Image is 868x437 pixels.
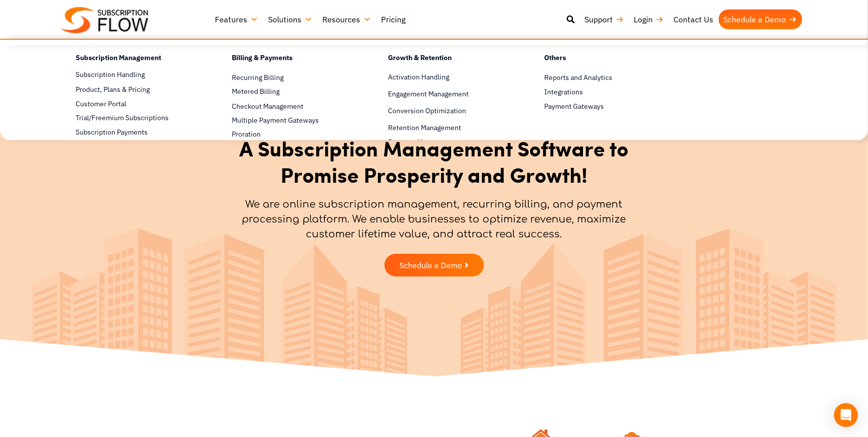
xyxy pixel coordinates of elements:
[318,9,377,29] a: Resources
[388,123,462,133] span: Retention Management
[76,99,127,109] span: Customer Portal
[76,52,197,67] h4: Subscription Management
[388,72,510,83] a: Activation Handling
[545,87,583,97] span: Integrations
[76,98,197,110] a: Customer Portal
[545,72,666,83] a: Reports and Analytics
[76,126,197,138] a: Subscription Payments
[232,100,354,112] a: Checkout Management
[61,7,148,33] img: Subscriptionflow
[228,197,641,242] p: We are online subscription management, recurring billing, and payment processing platform. We ena...
[388,88,510,100] a: Engagement Management
[719,9,802,29] a: Schedule a Demo
[388,122,510,134] a: Retention Management
[388,52,510,67] h4: Growth & Retention
[76,84,150,95] span: Product, Plans & Pricing
[545,52,666,67] h4: Others
[629,9,669,29] a: Login
[232,101,304,112] span: Checkout Management
[232,52,354,67] h4: Billing & Payments
[264,9,318,29] a: Solutions
[232,73,284,83] span: Recurring Billing
[545,73,613,83] span: Reports and Analytics
[232,115,354,127] a: Multiple Payment Gateways
[545,100,666,112] a: Payment Gateways
[399,261,462,269] span: Schedule a Demo
[76,83,197,95] a: Product, Plans & Pricing
[377,9,411,29] a: Pricing
[388,136,510,148] a: Revenue Management
[76,112,197,124] a: Trial/Freemium Subscriptions
[228,135,641,187] h1: A Subscription Management Software to Promise Prosperity and Growth!
[580,9,629,29] a: Support
[545,101,604,112] span: Payment Gateways
[210,9,264,29] a: Features
[834,403,858,427] div: Open Intercom Messenger
[232,72,354,83] a: Recurring Billing
[232,129,354,141] a: Proration
[545,86,666,98] a: Integrations
[232,86,354,98] a: Metered Billing
[76,127,148,138] span: Subscription Payments
[388,137,458,147] span: Revenue Management
[385,254,484,277] a: Schedule a Demo
[669,9,719,29] a: Contact Us
[76,69,197,81] a: Subscription Handling
[388,105,510,117] a: Conversion Optimization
